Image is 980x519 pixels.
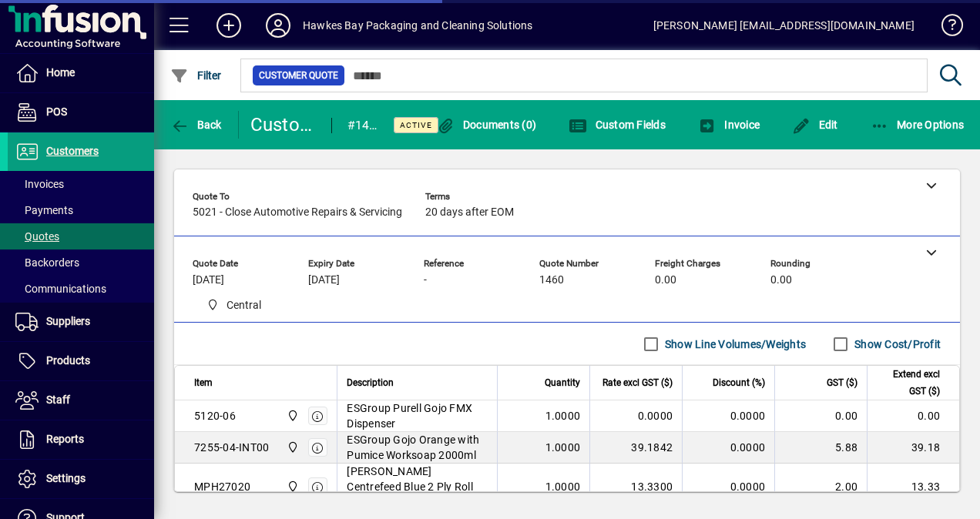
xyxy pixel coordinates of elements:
a: Home [8,54,154,92]
span: Customer Quote [259,68,338,83]
td: 13.33 [867,464,959,511]
button: Filter [166,62,226,89]
div: [PERSON_NAME] [EMAIL_ADDRESS][DOMAIN_NAME] [653,13,915,38]
span: Quotes [15,230,59,243]
span: 1.0000 [545,408,581,424]
a: Staff [8,381,154,420]
span: Quantity [545,374,580,391]
span: Custom Fields [569,119,666,131]
span: 1.0000 [545,479,581,494]
a: Communications [8,276,154,302]
a: POS [8,93,154,132]
span: 1460 [539,274,564,286]
span: Documents (0) [436,119,536,131]
app-page-header-button: Back [154,111,239,139]
div: 5120-06 [194,408,236,424]
span: Item [194,374,213,391]
span: Home [46,66,75,79]
div: MPH27020 [194,479,250,494]
span: Central [283,478,300,495]
span: [DATE] [193,274,224,286]
span: 5021 - Close Automotive Repairs & Servicing [193,206,402,219]
span: Suppliers [46,315,90,327]
span: Customers [46,145,99,157]
div: 0.0000 [599,408,673,424]
span: [PERSON_NAME] Centrefeed Blue 2 Ply Roll 220mmx180m [347,464,488,510]
span: ESGroup Gojo Orange with Pumice Worksoap 2000ml [347,432,488,463]
button: Edit [788,111,842,139]
button: Custom Fields [565,111,670,139]
span: ESGroup Purell Gojo FMX Dispenser [347,400,488,431]
span: Central [200,296,267,315]
button: Add [204,12,253,39]
td: 0.0000 [682,432,774,464]
td: 0.0000 [682,400,774,432]
span: Active [400,120,432,130]
span: 0.00 [655,274,676,286]
span: - [424,274,427,286]
a: Settings [8,460,154,498]
span: Payments [15,204,73,216]
span: 20 days after EOM [425,206,514,219]
label: Show Line Volumes/Weights [662,337,806,352]
span: Rate excl GST ($) [602,374,673,391]
span: Description [347,374,394,391]
button: Back [166,111,226,139]
span: [DATE] [308,274,340,286]
label: Show Cost/Profit [851,337,941,352]
span: Edit [792,119,838,131]
div: Customer Quote [250,112,316,137]
button: More Options [867,111,968,139]
span: 1.0000 [545,440,581,455]
div: 13.3300 [599,479,673,494]
span: Invoices [15,178,64,190]
span: Communications [15,283,106,295]
span: GST ($) [827,374,857,391]
div: #1460 [347,113,378,138]
td: 2.00 [774,464,867,511]
span: More Options [871,119,965,131]
span: POS [46,105,67,118]
a: Knowledge Base [930,3,961,53]
span: Backorders [15,256,79,269]
span: Staff [46,393,70,406]
span: Products [46,354,90,367]
span: Central [283,407,300,424]
button: Documents (0) [432,111,540,139]
span: 0.00 [770,274,792,286]
span: Back [170,119,222,131]
td: 0.0000 [682,464,774,511]
span: Reports [46,433,84,445]
span: Central [283,439,300,456]
td: 0.00 [867,400,959,432]
span: Invoice [698,119,760,131]
a: Suppliers [8,303,154,341]
td: 5.88 [774,432,867,464]
button: Profile [253,12,303,39]
span: Filter [170,69,222,82]
a: Reports [8,420,154,459]
td: 0.00 [774,400,867,432]
a: Products [8,342,154,380]
div: 7255-04-INT00 [194,440,269,455]
a: Backorders [8,249,154,276]
div: Hawkes Bay Packaging and Cleaning Solutions [303,13,533,38]
button: Invoice [694,111,764,139]
span: Extend excl GST ($) [877,366,940,400]
td: 39.18 [867,432,959,464]
a: Quotes [8,223,154,249]
a: Payments [8,197,154,223]
span: Settings [46,472,86,484]
div: 39.1842 [599,440,673,455]
span: Central [227,297,261,313]
span: Discount (%) [713,374,765,391]
a: Invoices [8,171,154,197]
